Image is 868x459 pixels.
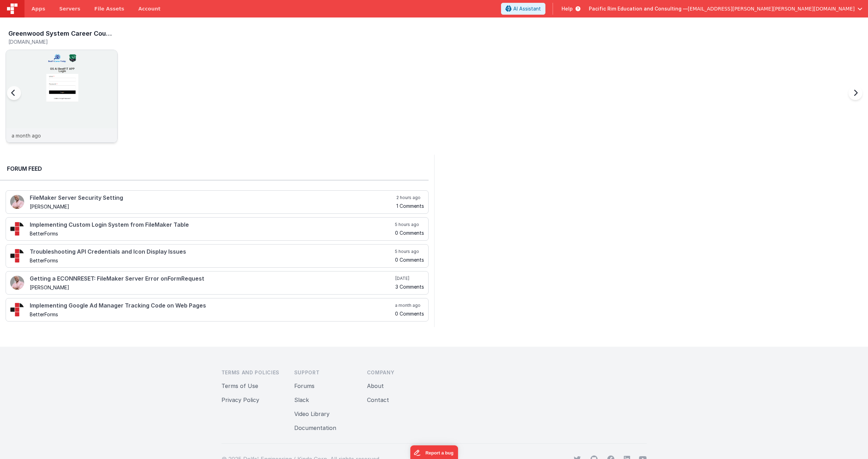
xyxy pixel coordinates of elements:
h4: Implementing Google Ad Manager Tracking Code on Web Pages [30,303,394,309]
h4: Implementing Custom Login System from FileMaker Table [30,222,394,228]
h5: 2 hours ago [396,195,424,200]
button: Contact [367,396,389,404]
a: Getting a ECONNRESET: FileMaker Server Error onFormRequest [PERSON_NAME] [DATE] 3 Comments [6,271,429,295]
button: AI Assistant [501,3,545,15]
h2: Forum Feed [7,164,422,173]
span: AI Assistant [513,5,541,12]
button: Forums [294,382,315,390]
h3: Company [367,369,429,376]
a: Implementing Custom Login System from FileMaker Table BetterForms 5 hours ago 0 Comments [6,217,429,241]
a: About [367,382,384,389]
h5: [DOMAIN_NAME] [8,39,118,44]
h5: BetterForms [30,258,394,263]
button: Pacific Rim Education and Consulting — [EMAIL_ADDRESS][PERSON_NAME][PERSON_NAME][DOMAIN_NAME] [589,5,862,12]
img: 411_2.png [10,195,24,209]
h5: 3 Comments [395,284,424,289]
a: Troubleshooting API Credentials and Icon Display Issues BetterForms 5 hours ago 0 Comments [6,244,429,268]
span: File Assets [94,5,125,12]
a: FileMaker Server Security Setting [PERSON_NAME] 2 hours ago 1 Comments [6,190,429,214]
h3: Support [294,369,356,376]
button: Slack [294,396,309,404]
h3: Greenwood System Career Counseling [8,30,115,37]
img: 411_2.png [10,276,24,290]
a: Terms of Use [221,382,258,389]
h5: 5 hours ago [395,249,424,254]
span: Apps [31,5,45,12]
a: Implementing Google Ad Manager Tracking Code on Web Pages BetterForms a month ago 0 Comments [6,298,429,322]
img: 295_2.png [10,249,24,263]
h5: BetterForms [30,231,394,236]
h4: FileMaker Server Security Setting [30,195,395,201]
h5: [PERSON_NAME] [30,204,395,209]
h5: 5 hours ago [395,222,424,227]
h5: 1 Comments [396,203,424,209]
a: Slack [294,396,309,403]
span: [EMAIL_ADDRESS][PERSON_NAME][PERSON_NAME][DOMAIN_NAME] [688,5,855,12]
h5: [DATE] [395,276,424,281]
span: Help [562,5,573,12]
h5: [PERSON_NAME] [30,285,394,290]
h5: BetterForms [30,312,394,317]
a: Privacy Policy [221,396,259,403]
h5: 0 Comments [395,311,424,316]
button: Documentation [294,424,336,432]
button: Video Library [294,410,330,418]
h5: 0 Comments [395,230,424,235]
h5: 0 Comments [395,257,424,262]
span: Pacific Rim Education and Consulting — [589,5,688,12]
button: About [367,382,384,390]
span: Servers [59,5,80,12]
img: 295_2.png [10,222,24,236]
h4: Troubleshooting API Credentials and Icon Display Issues [30,249,394,255]
img: 295_2.png [10,303,24,317]
h5: a month ago [395,303,424,308]
h3: Terms and Policies [221,369,283,376]
h4: Getting a ECONNRESET: FileMaker Server Error onFormRequest [30,276,394,282]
